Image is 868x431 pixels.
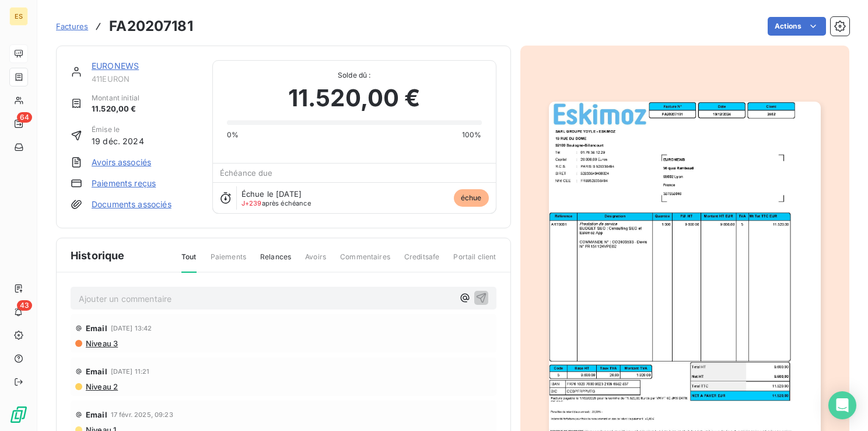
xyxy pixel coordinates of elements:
[260,252,291,272] span: Relances
[305,252,326,272] span: Avoirs
[227,130,239,140] span: 0%
[111,368,150,375] span: [DATE] 11:21
[85,339,118,348] span: Niveau 3
[92,124,144,135] span: Émise le
[92,157,151,168] a: Avoirs associés
[92,61,139,71] a: EURONEWS
[86,324,107,333] span: Email
[220,168,273,178] span: Échéance due
[111,411,173,418] span: 17 févr. 2025, 09:23
[828,391,856,419] div: Open Intercom Messenger
[92,103,139,115] span: 11.520,00 €
[86,367,107,376] span: Email
[462,130,482,140] span: 100%
[9,7,28,26] div: ES
[340,252,390,272] span: Commentaires
[71,248,125,263] span: Historique
[92,74,198,84] span: 411EURON
[242,189,302,199] span: Échue le [DATE]
[92,93,139,103] span: Montant initial
[56,20,88,32] a: Factures
[92,135,144,147] span: 19 déc. 2024
[56,22,88,31] span: Factures
[111,325,152,332] span: [DATE] 13:42
[109,16,193,37] h3: FA20207181
[453,252,496,272] span: Portail client
[768,17,826,36] button: Actions
[404,252,440,272] span: Creditsafe
[17,300,32,311] span: 43
[92,199,171,210] a: Documents associés
[9,405,28,424] img: Logo LeanPay
[242,200,311,207] span: après échéance
[288,81,421,116] span: 11.520,00 €
[227,70,482,81] span: Solde dû :
[211,252,246,272] span: Paiements
[242,199,262,207] span: J+239
[17,112,32,123] span: 64
[181,252,197,273] span: Tout
[86,410,107,419] span: Email
[92,178,156,189] a: Paiements reçus
[454,189,489,207] span: échue
[85,382,118,391] span: Niveau 2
